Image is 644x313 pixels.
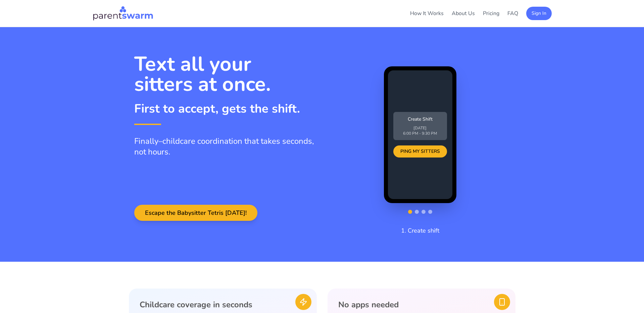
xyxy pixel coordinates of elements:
[134,205,257,221] button: Escape the Babysitter Tetris [DATE]!
[507,10,518,17] a: FAQ
[134,209,257,217] a: Escape the Babysitter Tetris [DATE]!
[397,116,443,123] p: Create Shift
[526,9,552,17] a: Sign In
[140,299,306,310] h3: Childcare coverage in seconds
[410,10,444,17] a: How It Works
[401,226,439,235] p: 1. Create shift
[452,10,475,17] a: About Us
[397,125,443,131] p: [DATE]
[393,145,447,158] div: PING MY SITTERS
[483,10,499,17] a: Pricing
[526,7,552,20] button: Sign In
[338,299,505,310] h3: No apps needed
[93,5,154,21] img: Parentswarm Logo
[397,131,443,136] p: 6:00 PM - 9:30 PM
